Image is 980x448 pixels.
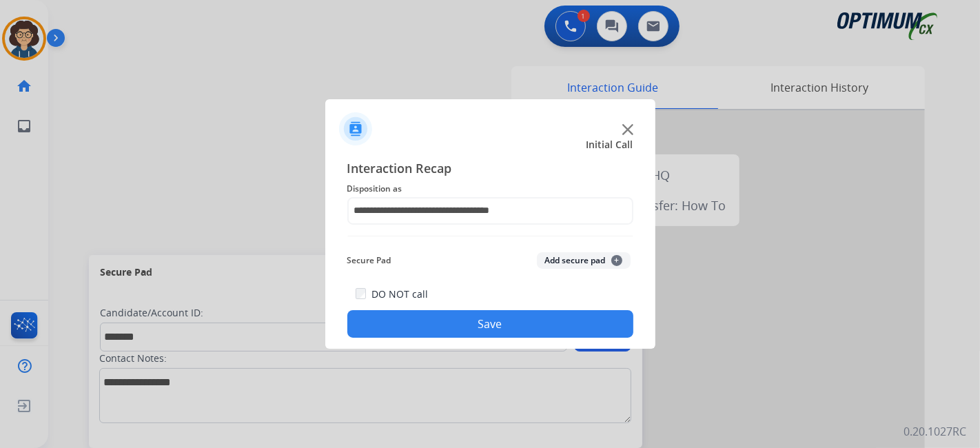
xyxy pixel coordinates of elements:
span: Disposition as [347,181,633,197]
span: Interaction Recap [347,159,633,181]
button: Save [347,310,633,338]
span: + [611,255,622,266]
span: Secure Pad [347,252,391,269]
button: Add secure pad+ [537,252,631,269]
img: contactIcon [339,112,372,145]
img: contact-recap-line.svg [347,236,633,236]
span: Initial Call [586,138,633,152]
p: 0.20.1027RC [904,423,966,440]
label: DO NOT call [371,287,428,301]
